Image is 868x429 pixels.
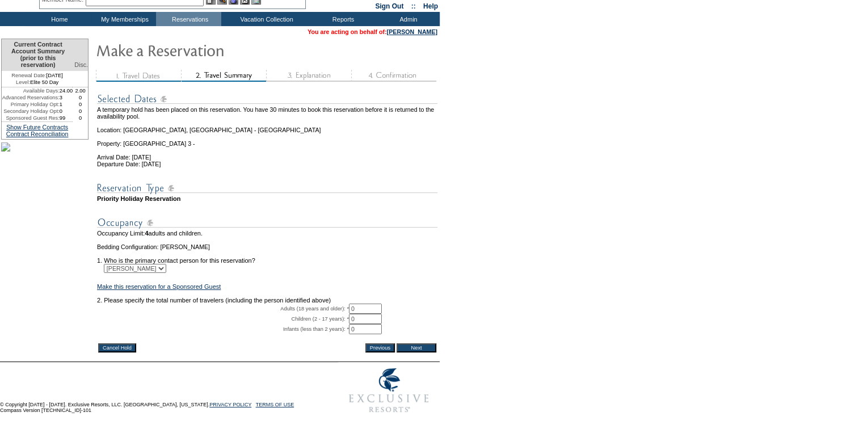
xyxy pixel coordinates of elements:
img: Shot-40-004.jpg [1,142,10,152]
td: 1 [60,101,73,108]
td: Current Contract Account Summary (prior to this reservation) [2,39,73,71]
a: Help [423,2,438,10]
td: Property: [GEOGRAPHIC_DATA] 3 - [97,133,437,147]
td: Departure Date: [DATE] [97,161,437,167]
span: 4 [145,230,148,237]
span: Renewal Date: [11,72,46,79]
td: Occupancy Limit: adults and children. [97,230,437,237]
td: Primary Holiday Opt: [2,101,60,108]
a: Show Future Contracts [6,124,68,131]
img: subTtlOccupancy.gif [97,216,437,230]
a: Sign Out [375,2,403,10]
td: Reports [309,12,374,26]
span: Level: [16,79,30,86]
img: step4_state1.gif [351,70,436,82]
td: Vacation Collection [221,12,309,26]
td: 2. Please specify the total number of travelers (including the person identified above) [97,297,437,304]
td: 24.00 [60,87,73,94]
td: 0 [73,101,88,108]
span: :: [411,2,416,10]
span: Disc. [74,61,88,68]
img: step1_state3.gif [96,70,181,82]
td: Sponsored Guest Res: [2,115,60,121]
td: Location: [GEOGRAPHIC_DATA], [GEOGRAPHIC_DATA] - [GEOGRAPHIC_DATA] [97,120,437,133]
td: 0 [73,108,88,115]
td: Advanced Reservations: [2,94,60,101]
input: Previous [365,343,395,352]
input: Cancel Hold [98,343,136,352]
td: Reservations [156,12,221,26]
td: A temporary hold has been placed on this reservation. You have 30 minutes to book this reservatio... [97,106,437,120]
td: [DATE] [2,71,73,79]
td: Admin [374,12,440,26]
img: subTtlSelectedDates.gif [97,92,437,106]
td: 2.00 [73,87,88,94]
td: Adults (18 years and older): * [97,304,349,314]
td: Secondary Holiday Opt: [2,108,60,115]
td: Available Days: [2,87,60,94]
td: My Memberships [91,12,156,26]
a: PRIVACY POLICY [209,402,251,407]
a: Contract Reconciliation [6,131,69,137]
img: subTtlResType.gif [97,181,437,195]
img: Make Reservation [96,39,323,61]
td: Elite 50 Day [2,79,73,87]
a: TERMS OF USE [256,402,294,407]
td: 99 [60,115,73,121]
img: Exclusive Resorts [338,362,440,419]
td: Bedding Configuration: [PERSON_NAME] [97,243,437,250]
img: step3_state1.gif [266,70,351,82]
input: Next [397,343,436,352]
td: Arrival Date: [DATE] [97,147,437,161]
td: 1. Who is the primary contact person for this reservation? [97,250,437,264]
img: step2_state2.gif [181,70,266,82]
td: 0 [73,94,88,101]
a: Make this reservation for a Sponsored Guest [97,283,221,290]
td: Priority Holiday Reservation [97,195,437,202]
td: 0 [60,108,73,115]
td: 3 [60,94,73,101]
span: You are acting on behalf of: [307,28,437,35]
td: Infants (less than 2 years): * [97,324,349,334]
td: Home [26,12,91,26]
td: Children (2 - 17 years): * [97,314,349,324]
a: [PERSON_NAME] [387,28,437,35]
td: 0 [73,115,88,121]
